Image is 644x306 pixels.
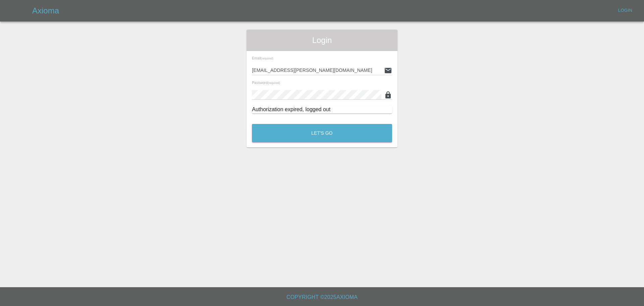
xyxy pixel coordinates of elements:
h5: Axioma [32,5,59,16]
span: Email [252,56,273,60]
small: (required) [268,82,280,85]
button: Let's Go [252,124,392,142]
span: Password [252,81,280,85]
div: Authorization expired, logged out [252,105,392,114]
span: Login [252,35,392,46]
small: (required) [261,57,273,60]
h6: Copyright © 2025 Axioma [5,293,639,302]
a: Login [614,5,636,16]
